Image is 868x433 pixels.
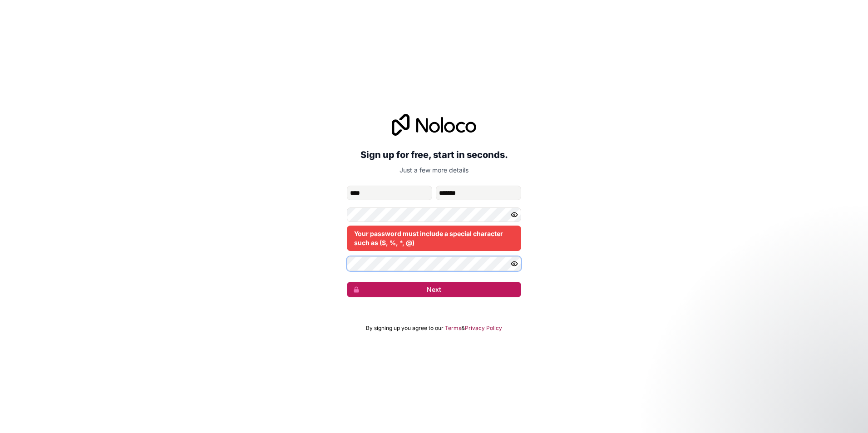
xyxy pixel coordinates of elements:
[347,207,521,222] input: Password
[366,325,444,332] span: By signing up you agree to our
[436,186,521,200] input: family-name
[347,186,432,200] input: given-name
[347,147,521,163] h2: Sign up for free, start in seconds.
[347,282,521,297] button: Next
[465,325,502,332] a: Privacy Policy
[445,325,461,332] a: Terms
[347,166,521,175] p: Just a few more details
[686,365,868,428] iframe: Intercom notifications message
[347,256,521,271] input: Confirm password
[347,226,521,251] div: Your password must include a special character such as ($, %, *, @)
[461,325,465,332] span: &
